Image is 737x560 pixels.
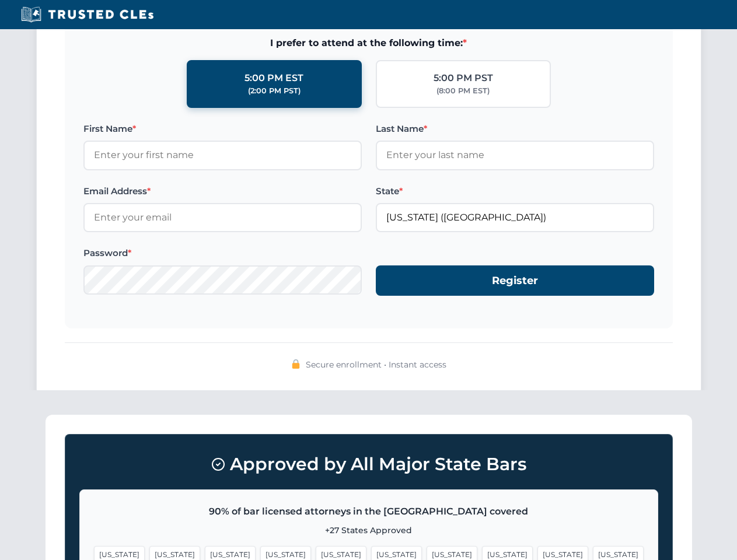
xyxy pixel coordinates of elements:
[94,524,644,537] p: +27 States Approved
[376,265,654,296] button: Register
[83,141,362,170] input: Enter your first name
[83,246,362,260] label: Password
[434,71,493,86] div: 5:00 PM PST
[376,122,654,136] label: Last Name
[83,122,362,136] label: First Name
[248,85,301,97] div: (2:00 PM PST)
[83,36,654,51] span: I prefer to attend at the following time:
[18,6,157,23] img: Trusted CLEs
[79,449,658,480] h3: Approved by All Major State Bars
[436,85,490,97] div: (8:00 PM EST)
[376,203,654,232] input: California (CA)
[244,71,303,86] div: 5:00 PM EST
[94,504,644,519] p: 90% of bar licensed attorneys in the [GEOGRAPHIC_DATA] covered
[83,203,362,232] input: Enter your email
[291,359,301,369] img: 🔒
[376,184,654,198] label: State
[376,141,654,170] input: Enter your last name
[83,184,362,198] label: Email Address
[306,358,446,371] span: Secure enrollment • Instant access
